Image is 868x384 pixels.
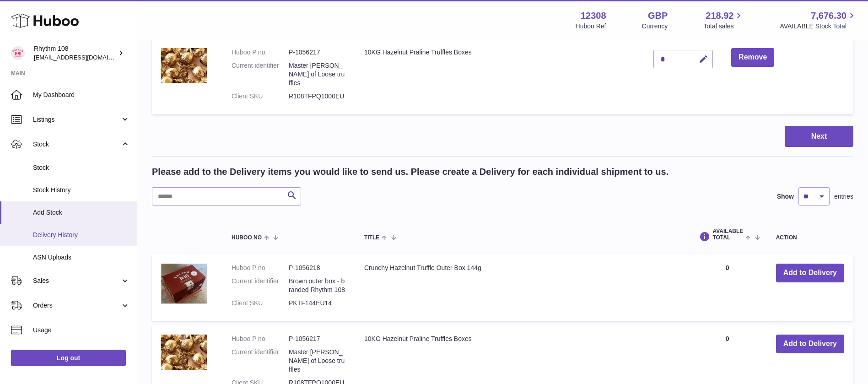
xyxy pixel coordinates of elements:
[364,235,379,241] span: Title
[642,22,668,31] div: Currency
[34,54,135,61] span: [EMAIL_ADDRESS][DOMAIN_NAME]
[33,301,120,310] span: Orders
[776,264,844,282] button: Add to Delivery
[703,10,744,31] a: 218.92 Total sales
[811,10,846,22] span: 7,676.30
[581,10,606,22] strong: 12308
[11,46,25,60] img: orders@rhythm108.com
[731,48,774,67] button: Remove
[33,276,120,285] span: Sales
[289,48,346,57] dd: P-1056217
[161,335,207,370] img: 10KG Hazelnut Praline Truffles Boxes
[161,264,207,304] img: Crunchy Hazelnut Truffle Outer Box 144g
[33,326,130,335] span: Usage
[232,335,289,343] dt: Huboo P no
[289,277,346,294] dd: Brown outer box - branded Rhythm 108
[232,299,289,308] dt: Client SKU
[232,48,289,57] dt: Huboo P no
[33,186,130,195] span: Stock History
[33,231,130,239] span: Delivery History
[232,61,289,87] dt: Current identifier
[33,115,120,124] span: Listings
[688,254,766,321] td: 0
[33,140,120,149] span: Stock
[33,163,130,172] span: Stock
[289,61,346,87] dd: Master [PERSON_NAME] of Loose truffles
[780,22,857,31] span: AVAILABLE Stock Total
[289,348,346,374] dd: Master [PERSON_NAME] of Loose truffles
[355,254,688,321] td: Crunchy Hazelnut Truffle Outer Box 144g
[785,126,853,147] button: Next
[834,192,853,201] span: entries
[648,10,668,22] strong: GBP
[776,335,844,353] button: Add to Delivery
[33,208,130,217] span: Add Stock
[152,166,669,178] h2: Please add to the Delivery items you would like to send us. Please create a Delivery for each ind...
[289,335,346,343] dd: P-1056217
[161,48,207,83] img: 10KG Hazelnut Praline Truffles Boxes
[776,235,844,241] div: Action
[232,235,262,241] span: Huboo no
[780,10,857,31] a: 7,676.30 AVAILABLE Stock Total
[706,10,733,22] span: 218.92
[289,264,346,272] dd: P-1056218
[289,92,346,101] dd: R108TFPQ1000EU
[232,92,289,101] dt: Client SKU
[34,44,116,62] div: Rhythm 108
[33,91,130,99] span: My Dashboard
[232,277,289,294] dt: Current identifier
[703,22,744,31] span: Total sales
[232,348,289,374] dt: Current identifier
[33,253,130,262] span: ASN Uploads
[289,299,346,308] dd: PKTF144EU14
[11,350,126,366] a: Log out
[712,228,743,240] span: AVAILABLE Total
[355,39,644,114] td: 10KG Hazelnut Praline Truffles Boxes
[232,264,289,272] dt: Huboo P no
[777,192,794,201] label: Show
[576,22,606,31] div: Huboo Ref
